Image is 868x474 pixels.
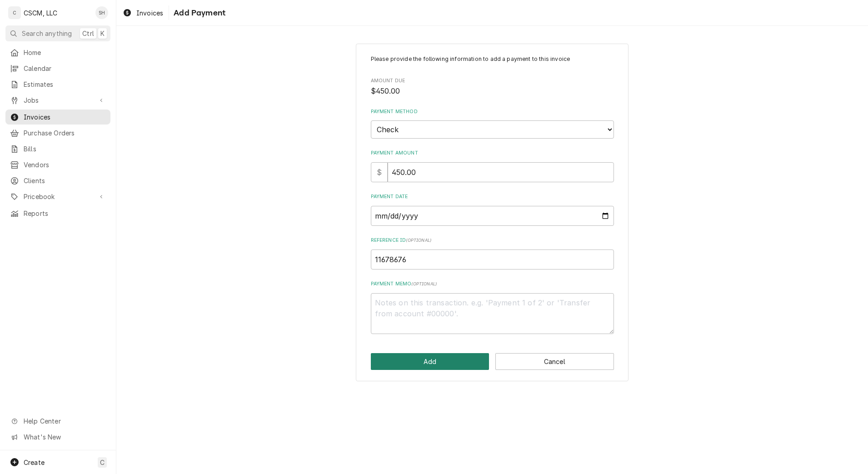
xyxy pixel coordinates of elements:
a: Clients [5,173,110,188]
button: Cancel [495,353,614,370]
div: $ [371,162,388,182]
a: Home [5,45,110,60]
span: Create [24,459,45,466]
span: Calendar [24,64,106,73]
div: Serra Heyen's Avatar [95,6,108,19]
span: Amount Due [371,77,614,85]
span: Help Center [24,416,105,426]
a: Vendors [5,157,110,172]
div: SH [95,6,108,19]
div: Payment Memo [371,280,614,334]
label: Payment Amount [371,150,614,157]
label: Payment Memo [371,280,614,288]
label: Payment Date [371,193,614,200]
div: Button Group Row [371,353,614,370]
span: Purchase Orders [24,128,106,138]
span: Amount Due [371,86,614,97]
div: Invoice Payment Create/Update [356,44,629,382]
label: Payment Method [371,108,614,115]
a: Calendar [5,61,110,76]
span: Reports [24,209,106,218]
button: Search anythingCtrlK [5,25,110,41]
span: ( optional ) [406,238,431,243]
p: Please provide the following information to add a payment to this invoice [371,55,614,63]
a: Go to Help Center [5,414,110,429]
a: Invoices [5,110,110,125]
span: Estimates [24,80,106,89]
span: Bills [24,144,106,154]
label: Reference ID [371,237,614,244]
div: Payment Method [371,108,614,139]
span: Invoices [136,8,163,18]
button: Add [371,353,489,370]
span: $450.00 [371,87,400,95]
span: K [100,29,105,38]
input: yyyy-mm-dd [371,206,614,226]
span: Pricebook [24,192,92,201]
a: Go to What's New [5,429,110,444]
span: Home [24,48,106,57]
div: Amount Due [371,77,614,97]
span: Vendors [24,160,106,170]
div: C [8,6,21,19]
a: Go to Pricebook [5,189,110,204]
span: Jobs [24,95,92,105]
div: Payment Amount [371,150,614,182]
span: Clients [24,176,106,185]
div: Payment Date [371,193,614,225]
a: Go to Jobs [5,93,110,108]
span: Search anything [22,29,72,38]
div: Button Group [371,353,614,370]
span: Add Payment [171,7,225,19]
a: Purchase Orders [5,125,110,140]
a: Invoices [119,5,167,20]
span: C [100,458,105,467]
span: Ctrl [82,29,94,38]
span: What's New [24,432,105,442]
span: ( optional ) [411,281,437,286]
a: Bills [5,141,110,156]
a: Estimates [5,77,110,92]
span: Invoices [24,112,106,122]
div: CSCM, LLC [24,8,57,18]
div: Invoice Payment Create/Update Form [371,55,614,334]
a: Reports [5,206,110,221]
div: Reference ID [371,237,614,269]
